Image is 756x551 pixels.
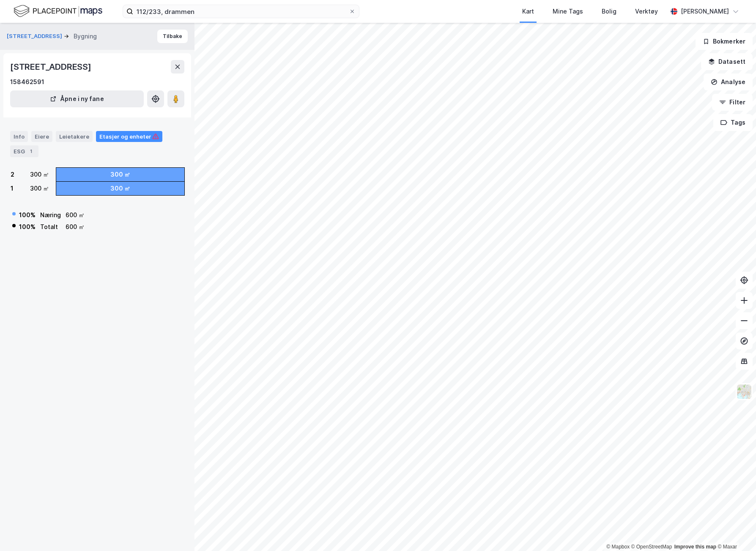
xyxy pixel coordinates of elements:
div: [PERSON_NAME] [681,6,729,16]
div: Etasjer og enheter [99,133,159,140]
div: Kart [522,6,534,16]
div: Leietakere [56,131,93,142]
div: Bolig [602,6,616,16]
div: Verktøy [635,6,658,16]
button: Bokmerker [696,33,753,50]
div: Kontrollprogram for chat [714,510,756,551]
div: 2 [11,169,14,180]
button: Åpne i ny fane [10,90,144,107]
div: 158462591 [10,77,44,87]
div: 1 [27,147,35,155]
div: 300 ㎡ [110,183,130,194]
div: 300 ㎡ [110,169,130,180]
div: [STREET_ADDRESS] [10,60,93,74]
input: Søk på adresse, matrikkel, gårdeiere, leietakere eller personer [133,5,349,18]
img: Z [736,384,752,400]
a: Mapbox [606,544,630,550]
div: 300 ㎡ [30,183,49,194]
div: Næring [40,210,61,220]
div: Eiere [31,131,52,142]
div: 100 % [19,210,36,220]
div: 300 ㎡ [30,169,49,180]
div: Totalt [40,222,61,232]
div: 600 ㎡ [66,222,85,232]
img: logo.f888ab2527a4732fd821a326f86c7f29.svg [14,4,102,19]
button: Tags [713,114,753,131]
button: Datasett [701,53,753,70]
button: Analyse [704,74,753,90]
button: Tilbake [157,30,188,43]
div: 600 ㎡ [66,210,85,220]
div: Bygning [74,31,97,41]
div: ESG [10,145,38,157]
a: Improve this map [674,544,716,550]
iframe: Chat Widget [714,510,756,551]
div: 1 [11,183,14,194]
div: Mine Tags [553,6,583,16]
button: [STREET_ADDRESS] [7,32,64,41]
div: 100 % [19,222,36,232]
a: OpenStreetMap [631,544,672,550]
div: Info [10,131,28,142]
button: Filter [712,94,753,111]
